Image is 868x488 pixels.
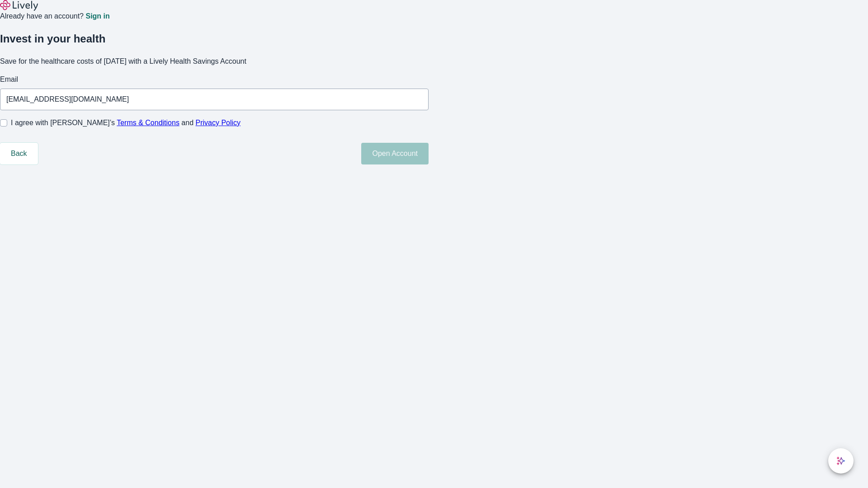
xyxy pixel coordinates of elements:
span: I agree with [PERSON_NAME]’s and [11,117,241,128]
a: Privacy Policy [196,119,241,127]
a: Terms & Conditions [117,119,179,127]
svg: Lively AI Assistant [836,456,845,465]
button: chat [828,448,854,474]
a: Sign in [85,13,109,20]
